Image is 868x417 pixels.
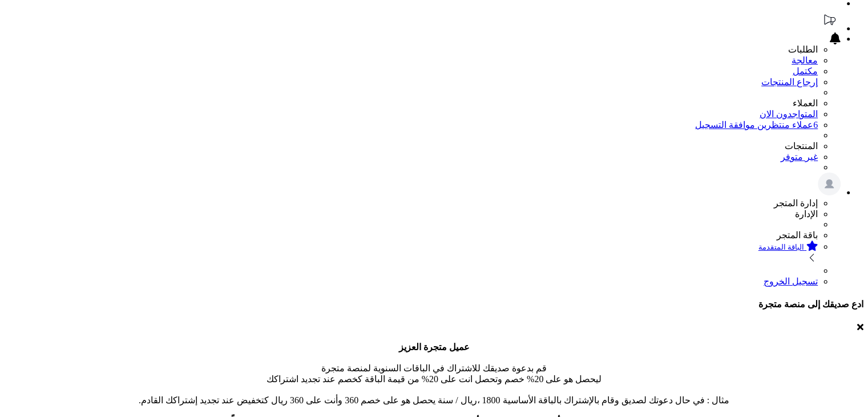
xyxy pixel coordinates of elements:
[818,23,841,33] a: تحديثات المنصة
[774,198,818,208] span: إدارة المتجر
[758,243,804,251] small: الباقة المتقدمة
[760,109,818,119] a: المتواجدون الان
[5,98,818,109] li: العملاء
[5,141,818,151] li: المنتجات
[781,152,818,162] a: غير متوفر
[793,66,818,76] a: مكتمل
[5,299,863,310] h4: ادع صديقك إلى منصة متجرة
[813,120,818,130] span: 6
[695,120,818,130] a: 6عملاء منتظرين موافقة التسجيل
[399,342,470,352] b: عميل متجرة العزيز
[5,230,818,240] li: باقة المتجر
[761,77,818,87] a: إرجاع المنتجات
[5,55,818,66] a: معالجة
[5,209,818,219] li: الإدارة
[764,276,818,286] a: تسجيل الخروج
[5,240,818,266] a: الباقة المتقدمة
[5,44,818,55] li: الطلبات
